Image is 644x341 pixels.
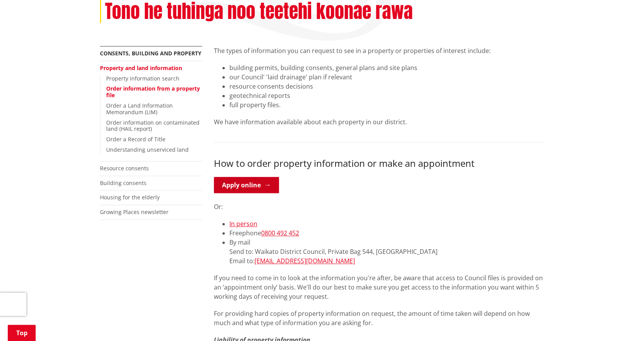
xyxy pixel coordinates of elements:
[106,135,165,143] a: Order a Record of Title
[100,64,182,72] a: Property and land information
[214,177,279,193] a: Apply online
[100,208,169,216] a: Growing Places newsletter
[8,325,36,341] a: Top
[214,46,544,55] p: The types of information you can request to see in a property or properties of interest include:
[100,50,201,57] a: Consents, building and property
[608,308,636,336] iframe: Messenger Launcher
[106,85,200,99] a: Order information from a property file
[100,179,146,187] a: Building consents
[214,117,544,127] p: We have information available about each property in our district.
[214,273,544,301] p: If you need to come in to look at the information you're after, be aware that access to Council f...
[229,63,544,72] li: building permits, building consents, general plans and site plans
[229,100,544,110] li: full property files.
[106,146,189,153] a: Understanding unserviced land
[105,0,413,23] h2: Tono he tuhinga noo teetehi koonae rawa
[214,309,544,327] p: For providing hard copies of property information on request, the amount of time taken will depen...
[214,158,544,169] h3: How to order property information or make an appointment
[106,119,200,133] a: Order information on contaminated land (HAIL report)
[229,82,544,91] li: resource consents decisions
[100,194,160,201] a: Housing for the elderly
[214,202,544,211] p: Or:
[255,257,355,265] a: [EMAIL_ADDRESS][DOMAIN_NAME]
[229,238,544,266] li: By mail Send to: Waikato District Council, Private Bag 544, [GEOGRAPHIC_DATA] Email to:
[106,75,179,82] a: Property information search
[106,102,173,116] a: Order a Land Information Memorandum (LIM)
[229,91,544,100] li: geotechnical reports
[229,219,257,228] a: In person
[229,228,544,238] li: Freephone
[261,229,299,237] a: 0800 492 452
[100,165,149,172] a: Resource consents
[229,72,544,82] li: our Council' 'laid drainage' plan if relevant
